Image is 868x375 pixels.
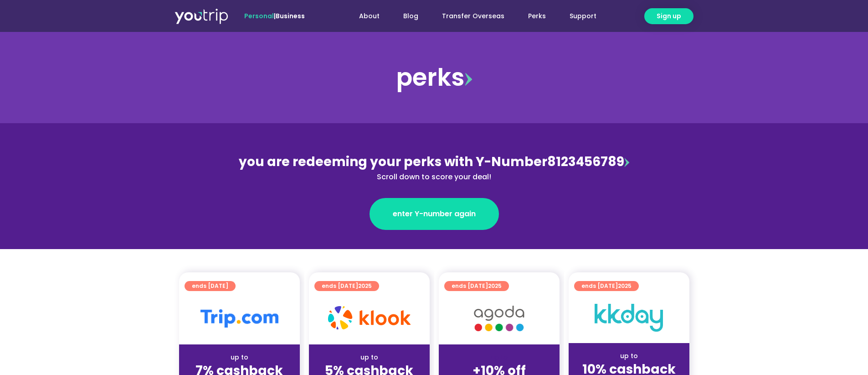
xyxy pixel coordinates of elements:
[574,281,639,291] a: ends [DATE]2025
[358,282,372,290] span: 2025
[491,353,508,362] span: up to
[316,353,422,362] div: up to
[329,8,608,25] nav: Menu
[516,8,558,25] a: Perks
[236,152,632,182] div: 8123456789
[370,198,499,230] a: enter Y-number again
[239,153,547,171] span: you are redeeming your perks with Y-Number
[186,353,293,362] div: up to
[314,281,379,291] a: ends [DATE]2025
[657,11,681,21] span: Sign up
[391,8,430,25] a: Blog
[488,282,502,290] span: 2025
[576,351,682,361] div: up to
[430,8,516,25] a: Transfer Overseas
[644,8,693,24] a: Sign up
[558,8,608,25] a: Support
[236,172,632,182] div: Scroll down to score your deal!
[276,11,305,21] a: Business
[452,281,502,291] span: ends [DATE]
[581,281,632,291] span: ends [DATE]
[444,281,509,291] a: ends [DATE]2025
[185,281,236,291] a: ends [DATE]
[347,8,391,25] a: About
[244,11,274,21] span: Personal
[322,281,372,291] span: ends [DATE]
[393,208,476,219] span: enter Y-number again
[192,281,228,291] span: ends [DATE]
[244,11,305,21] span: |
[618,282,632,290] span: 2025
